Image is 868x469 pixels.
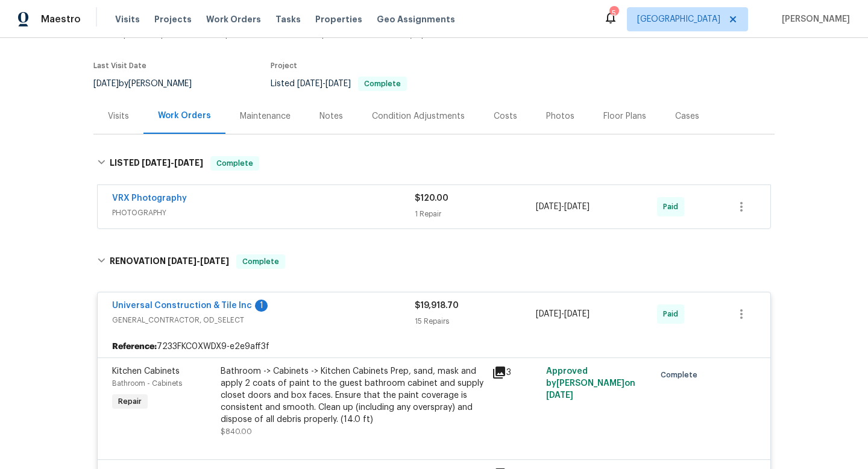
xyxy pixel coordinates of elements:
[93,80,119,88] span: [DATE]
[221,428,252,435] span: $840.00
[546,367,635,400] span: Approved by [PERSON_NAME] on
[41,13,81,25] span: Maestro
[168,257,197,265] span: [DATE]
[297,80,351,88] span: -
[564,203,590,211] span: [DATE]
[415,301,459,310] span: $19,918.70
[110,254,229,269] h6: RENOVATION
[315,13,362,25] span: Properties
[536,308,590,320] span: -
[212,157,258,169] span: Complete
[206,13,261,25] span: Work Orders
[536,201,590,213] span: -
[319,110,343,122] div: Notes
[415,194,448,203] span: $120.00
[415,315,536,327] div: 15 Repairs
[93,77,206,91] div: by [PERSON_NAME]
[663,308,683,320] span: Paid
[93,144,775,183] div: LISTED [DATE]-[DATE]Complete
[546,391,573,400] span: [DATE]
[494,110,517,122] div: Costs
[564,310,590,318] span: [DATE]
[112,194,187,203] a: VRX Photography
[112,301,252,310] a: Universal Construction & Tile Inc
[536,310,561,318] span: [DATE]
[113,395,146,408] span: Repair
[154,13,192,25] span: Projects
[325,80,351,88] span: [DATE]
[609,7,618,19] div: 5
[271,62,297,69] span: Project
[603,110,646,122] div: Floor Plans
[271,80,407,88] span: Listed
[142,159,203,167] span: -
[112,314,415,326] span: GENERAL_CONTRACTOR, OD_SELECT
[661,369,702,381] span: Complete
[492,365,539,380] div: 3
[297,80,322,88] span: [DATE]
[777,13,850,25] span: [PERSON_NAME]
[168,257,229,265] span: -
[237,256,284,268] span: Complete
[158,110,211,122] div: Work Orders
[675,110,699,122] div: Cases
[174,159,203,167] span: [DATE]
[372,110,465,122] div: Condition Adjustments
[255,300,268,312] div: 1
[240,110,291,122] div: Maintenance
[112,207,415,219] span: PHOTOGRAPHY
[637,13,720,25] span: [GEOGRAPHIC_DATA]
[93,242,775,281] div: RENOVATION [DATE]-[DATE]Complete
[115,13,140,25] span: Visits
[200,257,229,265] span: [DATE]
[98,336,770,357] div: 7233FKC0XWDX9-e2e9aff3f
[663,201,683,213] span: Paid
[112,341,157,353] b: Reference:
[275,15,301,24] span: Tasks
[93,62,146,69] span: Last Visit Date
[546,110,574,122] div: Photos
[112,367,180,376] span: Kitchen Cabinets
[415,208,536,220] div: 1 Repair
[108,110,129,122] div: Visits
[221,365,485,426] div: Bathroom -> Cabinets -> Kitchen Cabinets Prep, sand, mask and apply 2 coats of paint to the guest...
[112,380,182,387] span: Bathroom - Cabinets
[536,203,561,211] span: [DATE]
[110,156,203,171] h6: LISTED
[142,159,171,167] span: [DATE]
[377,13,455,25] span: Geo Assignments
[359,80,406,87] span: Complete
